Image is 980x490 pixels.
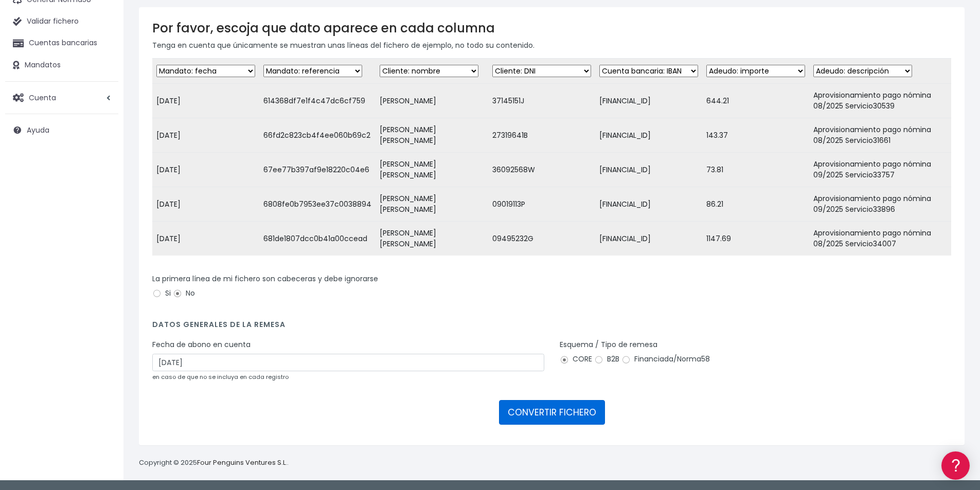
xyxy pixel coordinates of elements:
a: General [10,221,195,237]
td: Aprovisionamiento pago nómina 08/2025 Servicio34007 [809,222,951,256]
h4: Datos generales de la remesa [152,320,951,334]
td: [FINANCIAL_ID] [595,222,702,256]
td: 143.37 [702,118,809,153]
p: Tenga en cuenta que únicamente se muestran unas líneas del fichero de ejemplo, no todo su contenido. [152,40,951,51]
a: Formatos [10,130,195,146]
td: [DATE] [152,153,259,187]
td: 681de1807dcc0b41a00ccead [259,222,376,256]
button: Contáctanos [10,275,195,293]
label: La primera línea de mi fichero son cabeceras y debe ignorarse [152,274,378,284]
a: Four Penguins Ventures S.L. [197,458,287,467]
td: [PERSON_NAME] [376,84,488,118]
a: Mandatos [5,55,118,76]
p: Copyright © 2025 . [139,458,289,468]
td: [DATE] [152,187,259,222]
td: 09495232G [488,222,595,256]
a: Ayuda [5,119,118,141]
label: Fecha de abono en cuenta [152,339,251,350]
td: Aprovisionamiento pago nómina 08/2025 Servicio30539 [809,84,951,118]
div: Información general [10,71,195,81]
td: 66fd2c823cb4f4ee060b69c2 [259,118,376,153]
td: 73.81 [702,153,809,187]
a: Videotutoriales [10,162,195,178]
a: POWERED BY ENCHANT [141,296,198,306]
td: [PERSON_NAME] [PERSON_NAME] [376,118,488,153]
td: [DATE] [152,84,259,118]
div: Programadores [10,247,195,257]
td: 644.21 [702,84,809,118]
td: 6808fe0b7953ee37c0038894 [259,187,376,222]
a: Perfiles de empresas [10,178,195,194]
td: [FINANCIAL_ID] [595,153,702,187]
label: Esquema / Tipo de remesa [560,339,657,350]
small: en caso de que no se incluya en cada registro [152,373,289,381]
h3: Por favor, escoja que dato aparece en cada columna [152,21,951,35]
td: Aprovisionamiento pago nómina 09/2025 Servicio33896 [809,187,951,222]
button: CONVERTIR FICHERO [499,400,605,425]
a: Cuenta [5,87,118,108]
label: CORE [560,354,592,365]
td: [DATE] [152,222,259,256]
td: [FINANCIAL_ID] [595,118,702,153]
div: Facturación [10,204,195,214]
td: 09019113P [488,187,595,222]
td: 614368df7e1f4c47dc6cf759 [259,84,376,118]
td: [PERSON_NAME] [PERSON_NAME] [376,187,488,222]
td: 67ee77b397af9e18220c04e6 [259,153,376,187]
td: [PERSON_NAME] [PERSON_NAME] [376,153,488,187]
td: Aprovisionamiento pago nómina 09/2025 Servicio33757 [809,153,951,187]
td: [FINANCIAL_ID] [595,84,702,118]
td: 36092568W [488,153,595,187]
label: No [173,288,195,299]
td: Aprovisionamiento pago nómina 08/2025 Servicio31661 [809,118,951,153]
span: Cuenta [29,92,56,102]
td: [PERSON_NAME] [PERSON_NAME] [376,222,488,256]
td: [FINANCIAL_ID] [595,187,702,222]
label: Financiada/Norma58 [621,354,710,365]
label: Si [152,288,171,299]
td: [DATE] [152,118,259,153]
td: 86.21 [702,187,809,222]
a: Información general [10,87,195,103]
a: Problemas habituales [10,146,195,162]
span: Ayuda [27,125,49,135]
a: Validar fichero [5,11,118,32]
div: Convertir ficheros [10,114,195,123]
a: API [10,263,195,279]
td: 27319641B [488,118,595,153]
a: Cuentas bancarias [5,32,118,54]
td: 37145151J [488,84,595,118]
label: B2B [594,354,619,365]
td: 1147.69 [702,222,809,256]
